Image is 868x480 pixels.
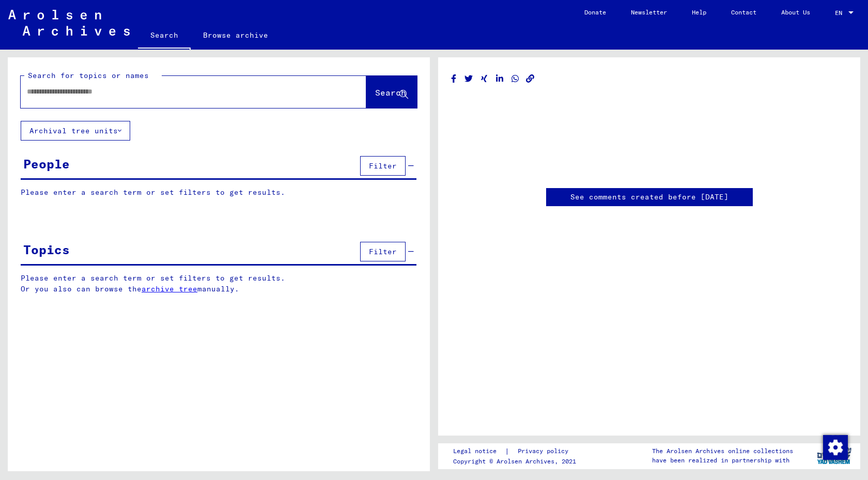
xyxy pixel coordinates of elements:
img: Change consent [823,435,848,460]
span: Search [375,87,406,98]
button: Filter [360,242,406,261]
p: Please enter a search term or set filters to get results. [21,187,416,198]
a: Search [138,23,191,50]
span: EN [835,9,846,17]
button: Share on LinkedIn [494,72,505,85]
p: have been realized in partnership with [652,456,793,465]
span: Filter [369,161,397,171]
p: The Arolsen Archives online collections [652,446,793,456]
p: Please enter a search term or set filters to get results. Or you also can browse the manually. [21,273,417,295]
button: Copy link [525,72,536,85]
a: See comments created before [DATE] [570,192,729,203]
button: Search [366,76,417,108]
a: Legal notice [453,446,505,457]
div: | [453,446,581,457]
a: archive tree [142,284,197,293]
button: Share on Xing [479,72,490,85]
p: Copyright © Arolsen Archives, 2021 [453,457,581,466]
img: yv_logo.png [815,443,854,469]
button: Archival tree units [21,121,130,141]
div: Topics [23,240,70,259]
button: Filter [360,156,406,176]
button: Share on Twitter [463,72,474,85]
button: Share on Facebook [448,72,459,85]
img: Arolsen_neg.svg [8,10,130,36]
button: Share on WhatsApp [510,72,521,85]
a: Privacy policy [509,446,581,457]
a: Browse archive [191,23,281,48]
span: Filter [369,247,397,256]
div: People [23,154,70,173]
mat-label: Search for topics or names [28,71,149,80]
